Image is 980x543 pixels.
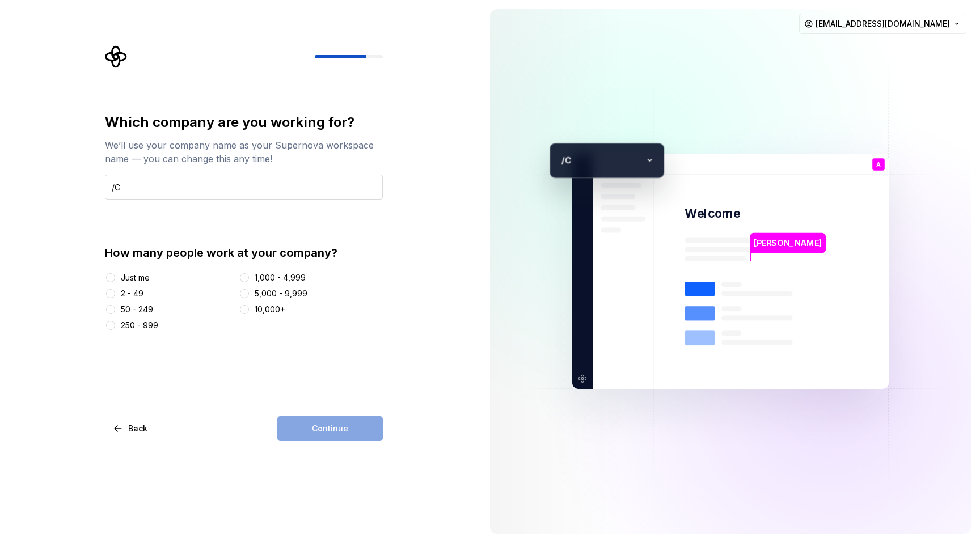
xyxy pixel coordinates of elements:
[105,113,383,131] div: Which company are you working for?
[799,14,966,34] button: [EMAIL_ADDRESS][DOMAIN_NAME]
[685,205,740,222] p: Welcome
[816,18,950,29] span: [EMAIL_ADDRESS][DOMAIN_NAME]
[121,304,153,315] div: 50 - 249
[105,416,157,441] button: Back
[876,162,881,168] p: A
[128,423,147,434] span: Back
[121,272,150,283] div: Just me
[105,45,128,68] svg: Supernova Logo
[565,153,641,167] p: C
[105,138,383,166] div: We’ll use your company name as your Supernova workspace name — you can change this any time!
[121,288,143,299] div: 2 - 49
[121,320,158,331] div: 250 - 999
[105,245,383,261] div: How many people work at your company?
[754,237,822,249] p: [PERSON_NAME]
[255,304,285,315] div: 10,000+
[255,272,306,283] div: 1,000 - 4,999
[255,288,307,299] div: 5,000 - 9,999
[105,175,383,200] input: Company name
[555,153,564,167] p: /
